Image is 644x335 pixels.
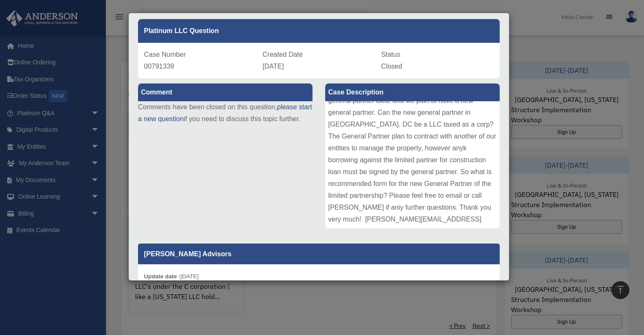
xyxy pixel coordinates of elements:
[263,63,284,70] span: [DATE]
[144,63,174,70] span: 00791339
[138,103,312,122] a: please start a new question
[138,101,312,125] p: Comments have been closed on this question, if you need to discuss this topic further.
[144,273,180,280] b: Update date :
[381,63,402,70] span: Closed
[325,83,500,101] label: Case Description
[263,51,303,58] span: Created Date
[138,19,500,43] div: Platinum LLC Question
[144,273,199,280] small: [DATE]
[138,83,312,101] label: Comment
[144,51,186,58] span: Case Number
[325,101,500,228] div: [US_STATE][GEOGRAPHIC_DATA] small office building existing under a Limited Partnership (the limit...
[381,51,400,58] span: Status
[138,244,500,264] p: [PERSON_NAME] Advisors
